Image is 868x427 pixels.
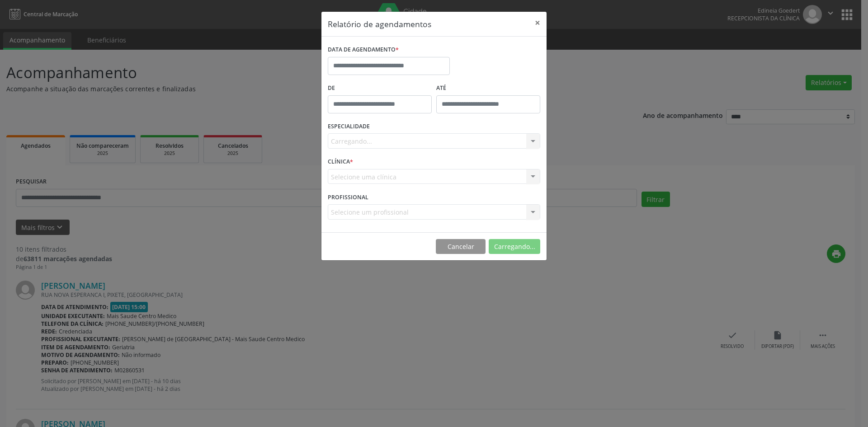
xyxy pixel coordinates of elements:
label: PROFISSIONAL [328,190,368,204]
button: Cancelar [436,239,486,254]
label: De [328,81,432,95]
label: CLÍNICA [328,155,353,169]
button: Carregando... [489,239,540,254]
label: ESPECIALIDADE [328,120,370,134]
label: ATÉ [436,81,540,95]
h5: Relatório de agendamentos [328,18,431,30]
label: DATA DE AGENDAMENTO [328,43,399,57]
button: Close [528,12,547,34]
